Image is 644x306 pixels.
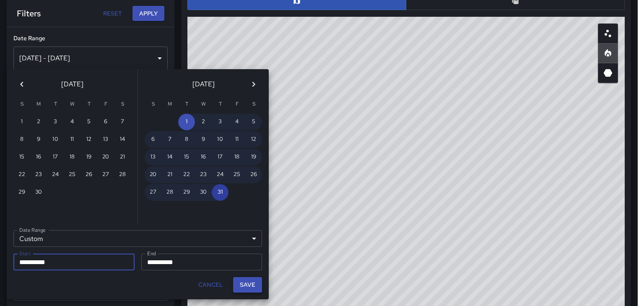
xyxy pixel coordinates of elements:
button: 23 [30,166,47,183]
button: 4 [229,114,245,130]
span: Wednesday [196,96,211,113]
button: 25 [64,166,80,183]
button: 25 [229,166,245,183]
button: 2 [195,114,212,130]
button: 7 [161,131,178,148]
span: Saturday [115,96,130,113]
button: 3 [47,114,64,130]
button: 19 [245,149,262,166]
button: 31 [212,184,229,201]
button: 27 [145,184,161,201]
button: 28 [161,184,178,201]
label: Start [19,250,31,257]
span: Thursday [213,96,228,113]
button: 16 [195,149,212,166]
button: 30 [30,184,47,201]
span: Friday [229,96,244,113]
button: 1 [13,114,30,130]
button: 18 [64,149,80,166]
span: Sunday [145,96,161,113]
button: 26 [80,166,97,183]
button: 15 [178,149,195,166]
button: 26 [245,166,262,183]
button: 8 [178,131,195,148]
button: 2 [30,114,47,130]
label: Date Range [19,226,46,233]
span: Monday [162,96,177,113]
button: 3 [212,114,229,130]
span: Tuesday [48,96,63,113]
button: 28 [114,166,131,183]
button: 10 [212,131,229,148]
button: 21 [114,149,131,166]
button: 13 [97,131,114,148]
span: Saturday [246,96,261,113]
button: 12 [80,131,97,148]
button: 20 [97,149,114,166]
button: 4 [64,114,80,130]
button: 14 [161,149,178,166]
button: 22 [13,166,30,183]
button: 23 [195,166,212,183]
button: 21 [161,166,178,183]
button: 10 [47,131,64,148]
button: 5 [245,114,262,130]
button: Save [233,277,262,293]
button: 1 [178,114,195,130]
button: 15 [13,149,30,166]
button: 29 [178,184,195,201]
button: 12 [245,131,262,148]
button: 19 [80,149,97,166]
span: [DATE] [61,78,83,90]
button: 11 [64,131,80,148]
span: Thursday [81,96,96,113]
button: 18 [229,149,245,166]
label: End [147,250,156,257]
span: [DATE] [192,78,215,90]
button: 9 [195,131,212,148]
button: 7 [114,114,131,130]
div: Custom [13,230,262,247]
span: Sunday [14,96,29,113]
button: Previous month [13,76,30,93]
button: 8 [13,131,30,148]
button: 22 [178,166,195,183]
button: 24 [47,166,64,183]
button: 20 [145,166,161,183]
button: Cancel [195,277,226,293]
button: 13 [145,149,161,166]
button: 27 [97,166,114,183]
span: Wednesday [65,96,80,113]
span: Friday [98,96,113,113]
button: 17 [212,149,229,166]
button: 29 [13,184,30,201]
button: Next month [245,76,262,93]
button: 16 [30,149,47,166]
button: 24 [212,166,229,183]
span: Monday [31,96,46,113]
button: 6 [145,131,161,148]
button: 9 [30,131,47,148]
button: 17 [47,149,64,166]
button: 30 [195,184,212,201]
button: 5 [80,114,97,130]
button: 14 [114,131,131,148]
button: 11 [229,131,245,148]
button: 6 [97,114,114,130]
span: Tuesday [179,96,194,113]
